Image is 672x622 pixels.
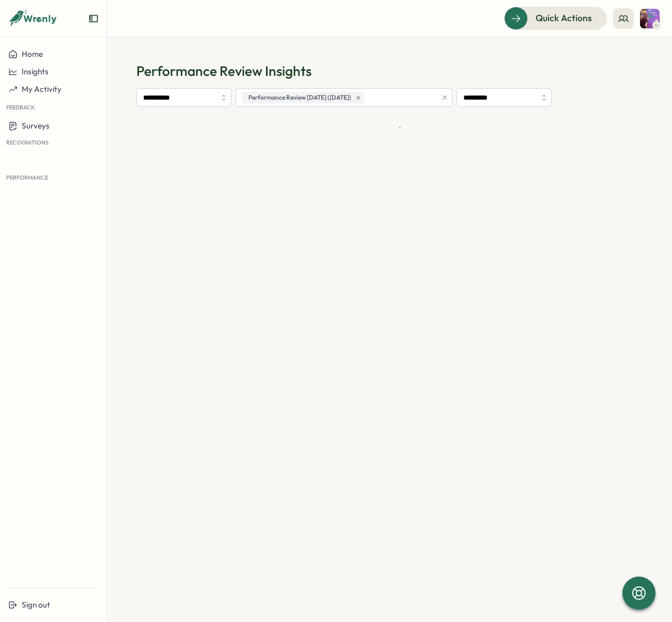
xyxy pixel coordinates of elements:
h1: Performance Review Insights [136,62,643,80]
button: Expand sidebar [88,13,99,24]
button: Quick Actions [504,7,607,29]
span: Insights [22,67,49,76]
span: My Activity [22,85,61,94]
img: Katie Cannon [640,9,660,28]
span: Surveys [22,121,50,131]
span: Sign out [22,600,50,610]
span: Quick Actions [536,11,592,25]
span: Performance Review [DATE] ([DATE]) [248,93,351,103]
span: Home [22,49,43,59]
